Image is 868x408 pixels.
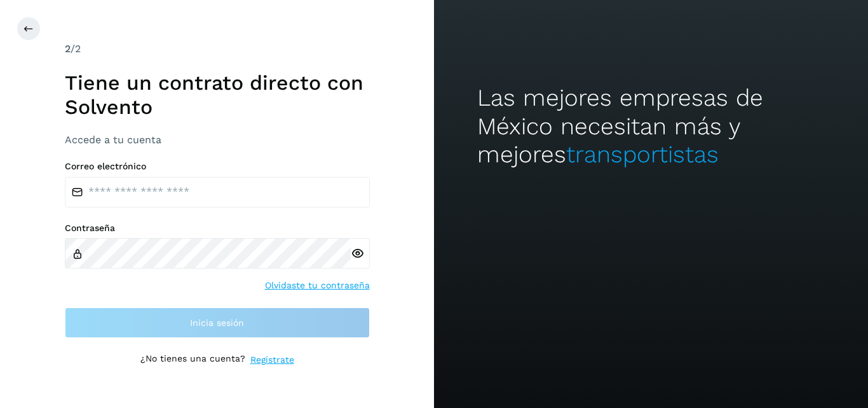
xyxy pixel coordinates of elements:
h1: Tiene un contrato directo con Solvento [65,71,370,120]
a: Regístrate [250,353,294,367]
h2: Las mejores empresas de México necesitan más y mejores [477,84,824,169]
span: Inicia sesión [190,318,244,327]
div: /2 [65,41,370,57]
a: Olvidaste tu contraseña [265,279,370,292]
p: ¿No tienes una cuenta? [140,353,245,367]
label: Contraseña [65,223,370,234]
h3: Accede a tu cuenta [65,134,370,146]
label: Correo electrónico [65,161,370,172]
button: Inicia sesión [65,307,370,338]
span: transportistas [566,141,719,168]
span: 2 [65,43,71,55]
